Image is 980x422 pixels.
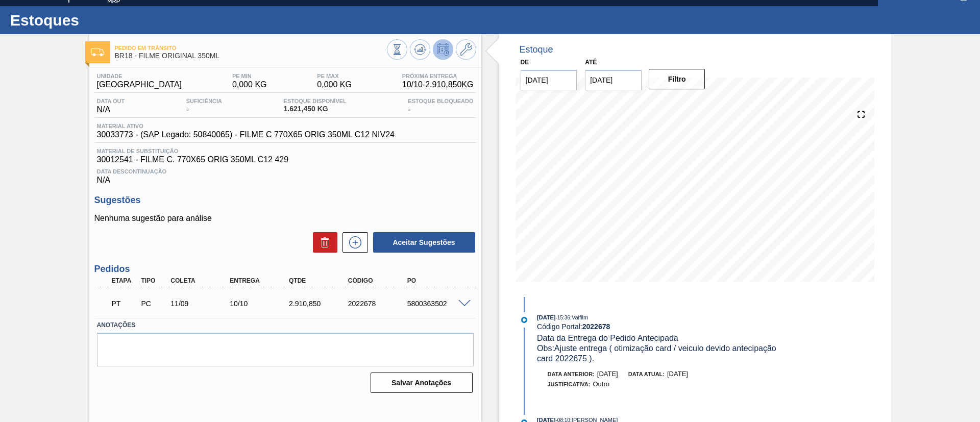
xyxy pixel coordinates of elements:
img: Ícone [91,48,104,56]
span: Outro [593,380,609,388]
span: [DATE] [667,370,688,378]
p: Nenhuma sugestão para análise [94,214,476,223]
div: - [405,98,476,114]
div: Entrega [227,277,293,284]
div: 2.910,850 [286,300,353,308]
span: Unidade [97,73,182,79]
div: Pedido em Trânsito [109,292,140,315]
div: N/A [94,164,476,185]
div: Qtde [286,277,353,284]
span: 10/10 - 2.910,850 KG [402,80,474,89]
strong: 2022678 [582,322,610,331]
div: Tipo [138,277,169,284]
span: Material ativo [97,123,395,129]
div: Excluir Sugestões [308,232,337,253]
span: Justificativa: [548,381,591,387]
span: Data da Entrega do Pedido Antecipada [537,334,678,342]
img: atual [521,317,527,323]
p: PT [112,300,137,308]
div: 11/09/2025 [168,300,234,308]
button: Ir ao Master Data / Geral [456,39,476,60]
div: Estoque [520,44,553,55]
span: Próxima Entrega [402,73,474,79]
span: [DATE] [597,370,618,378]
div: Código Portal: [537,322,779,331]
button: Filtro [649,69,705,89]
button: Atualizar Gráfico [410,39,430,60]
h3: Pedidos [94,264,476,275]
span: : Valfilm [570,314,588,320]
label: Anotações [97,318,474,333]
span: Data atual: [628,371,665,377]
div: Etapa [109,277,140,284]
label: Até [585,59,597,66]
button: Desprogramar Estoque [433,39,453,60]
div: Coleta [168,277,234,284]
span: - 15:36 [556,315,570,320]
h1: Estoques [10,14,191,26]
span: Estoque Bloqueado [408,98,473,104]
span: Suficiência [186,98,222,104]
span: PE MAX [317,73,352,79]
label: De [521,59,529,66]
span: 1.621,450 KG [284,105,347,113]
button: Aceitar Sugestões [373,232,475,253]
div: - [184,98,225,114]
div: PO [405,277,471,284]
span: Data anterior: [548,371,595,377]
span: 30033773 - (SAP Legado: 50840065) - FILME C 770X65 ORIG 350ML C12 NIV24 [97,130,395,139]
span: Data Descontinuação [97,168,474,175]
h3: Sugestões [94,195,476,206]
span: 30012541 - FILME C. 770X65 ORIG 350ML C12 429 [97,155,474,164]
button: Visão Geral dos Estoques [387,39,407,60]
div: 5800363502 [405,300,471,308]
span: [DATE] [537,314,555,320]
span: Estoque Disponível [284,98,347,104]
button: Salvar Anotações [371,373,473,393]
div: Nova sugestão [337,232,368,253]
span: Pedido em Trânsito [115,45,387,51]
span: 0,000 KG [317,80,352,89]
input: dd/mm/yyyy [521,70,577,90]
input: dd/mm/yyyy [585,70,642,90]
div: 2022678 [346,300,412,308]
span: BR18 - FILME ORIGINAL 350ML [115,52,387,60]
div: Código [346,277,412,284]
span: Obs: Ajuste entrega ( otimização card / veiculo devido antecipação card 2022675 ). [537,344,778,363]
span: Data out [97,98,125,104]
div: N/A [94,98,128,114]
div: Aceitar Sugestões [368,231,476,254]
span: [GEOGRAPHIC_DATA] [97,80,182,89]
div: Pedido de Compra [138,300,169,308]
div: 10/10/2025 [227,300,293,308]
span: Material de Substituição [97,148,474,154]
span: PE MIN [232,73,267,79]
span: 0,000 KG [232,80,267,89]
